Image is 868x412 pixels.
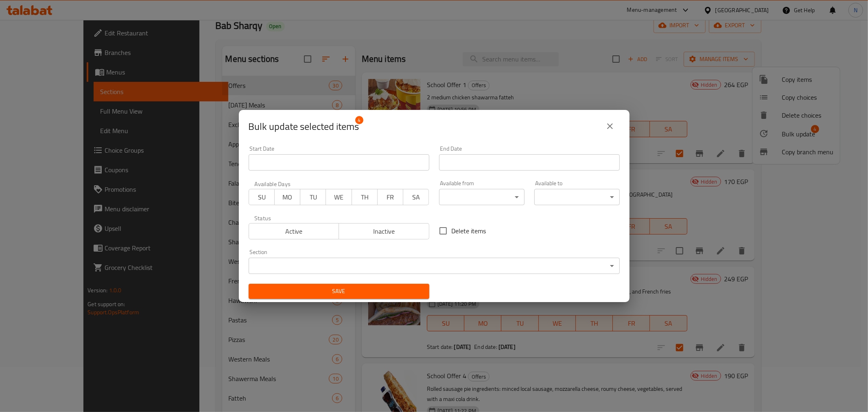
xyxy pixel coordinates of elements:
span: Active [252,226,336,237]
div: ​ [249,258,620,274]
button: Active [249,223,339,239]
button: SA [403,189,429,205]
span: Delete items [452,226,486,236]
span: TH [355,191,374,203]
button: FR [377,189,403,205]
button: TH [352,189,378,205]
button: Inactive [339,223,429,239]
span: TU [304,191,323,203]
span: 4 [355,116,363,124]
button: Save [249,284,429,299]
span: MO [278,191,297,203]
button: SU [249,189,275,205]
span: Save [255,286,423,296]
span: SU [252,191,271,203]
button: close [600,116,620,136]
span: WE [329,191,348,203]
button: MO [274,189,300,205]
span: Selected items count [249,120,359,133]
span: SA [407,191,426,203]
span: Inactive [342,226,426,237]
span: FR [381,191,400,203]
button: TU [300,189,326,205]
div: ​ [534,189,620,205]
button: WE [326,189,352,205]
div: ​ [439,189,525,205]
